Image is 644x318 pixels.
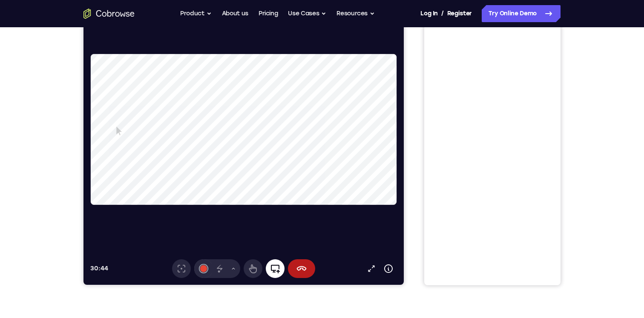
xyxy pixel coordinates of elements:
[336,5,375,22] button: Resources
[127,260,146,278] button: Verschwindende Tinte
[279,261,296,278] a: Popout
[89,260,107,278] button: Laserpointer
[288,5,326,22] button: Use Cases
[296,261,313,278] button: Geräteinformationen
[180,5,212,22] button: Product
[83,9,135,19] a: Go to the home page
[143,260,157,278] button: Menü mit Zeichentools
[420,5,437,22] a: Log In
[259,5,278,22] a: Pricing
[447,5,472,22] a: Register
[182,260,201,278] button: Vollständiges Gerät
[482,5,561,22] a: Try Online Demo
[222,5,248,22] a: About us
[441,9,444,19] span: /
[204,260,232,278] button: Sitzung beenden
[160,260,179,278] button: Remote-Steuerung
[111,260,129,278] button: Farbe der Anmerkungen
